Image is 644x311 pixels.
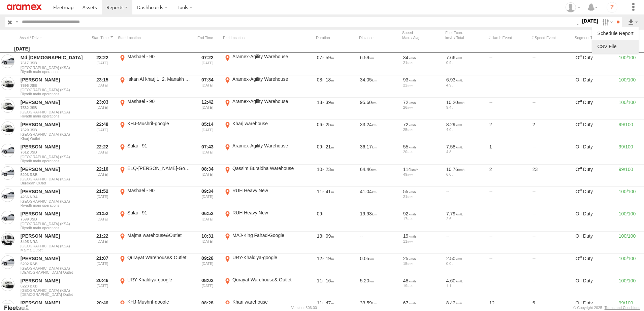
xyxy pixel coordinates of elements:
[21,284,86,288] a: 6223 BXB
[195,54,220,74] div: Exited after selected date range
[317,100,324,105] span: 13
[21,88,86,92] span: [GEOGRAPHIC_DATA] (KSA)
[1,211,14,224] a: View Asset in Asset Management
[446,105,485,109] div: 9.4
[232,143,296,149] div: Aramex-Agility Warehouse
[575,210,615,231] div: Off Duty
[90,277,115,298] div: Entered prior to selected date range
[223,277,297,298] label: Click to View Event Location
[195,277,220,298] div: Exited after selected date range
[403,233,442,239] div: 19
[446,172,485,176] div: 6.0
[118,120,192,141] label: Click to View Event Location
[21,105,86,110] a: 7532 JSB
[7,4,42,10] img: aramex-logo.svg
[446,55,485,61] div: 7.66
[127,299,191,305] div: KHJ-Mushrif-google
[118,76,192,97] label: Click to View Event Location
[127,120,191,127] div: KHJ-Mushrif-google
[21,300,86,306] a: [PERSON_NAME]
[403,255,442,262] div: 25
[127,54,191,60] div: Mashael - 90
[317,300,324,306] span: 11
[403,83,442,87] div: 22
[195,187,220,208] div: Exited after selected date range
[21,70,86,74] span: Filter Results to this Group
[446,166,485,172] div: 10.76
[403,144,442,150] div: 55
[403,61,442,65] div: 21
[118,165,192,186] label: Click to View Event Location
[90,210,115,231] div: Entered prior to selected date range
[232,98,296,104] div: Aramex-Agility Warehouse
[195,143,220,164] div: Exited after selected date range
[1,255,14,269] a: View Asset in Asset Management
[127,254,191,261] div: Qurayat Warehouse& Outlet
[446,150,485,154] div: 4.8
[21,188,86,195] a: [PERSON_NAME]
[446,255,485,262] div: 2.50
[403,211,442,217] div: 92
[403,239,442,243] div: 11
[317,122,324,127] span: 06
[21,114,86,118] span: Filter Results to this Group
[223,187,297,208] label: Click to View Event Location
[127,232,191,238] div: Majma warehouse&Outlet
[446,128,485,132] div: 4.0
[403,55,442,61] div: 34
[21,137,86,141] span: Filter Results to this Group
[403,128,442,132] div: 25
[1,233,14,246] a: View Asset in Asset Management
[118,98,192,119] label: Click to View Event Location
[21,226,86,230] span: Filter Results to this Group
[627,17,639,27] label: Export results as...
[127,98,191,104] div: Mashael - 90
[1,55,14,68] a: View Asset in Asset Management
[195,165,220,186] div: Exited after selected date range
[127,165,191,171] div: ELQ-[PERSON_NAME]-Google
[21,55,86,61] a: Md [DEMOGRAPHIC_DATA]
[359,187,399,208] div: 41.04
[195,98,220,119] div: Exited after selected date range
[1,77,14,90] a: View Asset in Asset Management
[317,167,324,172] span: 10
[359,210,399,231] div: 19.93
[326,256,334,261] span: 19
[575,54,615,74] div: Off Duty
[223,143,297,164] label: Click to View Event Location
[488,165,529,186] div: 2
[446,61,485,65] div: 0.9
[21,262,86,266] a: 5202 RSB
[1,99,14,113] a: View Asset in Asset Management
[21,270,86,274] span: Filter Results to this Group
[232,54,296,60] div: Aramex-Agility Warehouse
[600,17,614,27] label: Search Filter Options
[118,210,192,231] label: Click to View Event Location
[21,177,86,181] span: [GEOGRAPHIC_DATA] (KSA)
[359,76,399,97] div: 34.05
[532,165,572,186] div: 23
[317,189,324,194] span: 11
[446,211,485,217] div: 7.79
[223,210,297,231] label: Click to View Event Location
[359,254,399,275] div: 0.05
[90,254,115,275] div: Entered prior to selected date range
[223,232,297,253] label: Click to View Event Location
[575,187,615,208] div: Off Duty
[127,210,191,216] div: Sulai - 91
[359,98,399,119] div: 95.60
[232,165,296,171] div: Qassim Buraidha Warehouse
[575,165,615,186] div: Off Duty
[1,188,14,202] a: View Asset in Asset Management
[118,254,192,275] label: Click to View Event Location
[317,278,324,283] span: 11
[326,300,334,306] span: 47
[446,83,485,87] div: 4.9
[21,83,86,88] a: 7596 JSB
[232,254,296,261] div: URY-Khaldiya-google
[1,122,14,135] a: View Asset in Asset Management
[127,277,191,283] div: URY-Khaldiya-google
[446,77,485,83] div: 6.93
[21,166,86,172] a: [PERSON_NAME]
[575,120,615,141] div: Off Duty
